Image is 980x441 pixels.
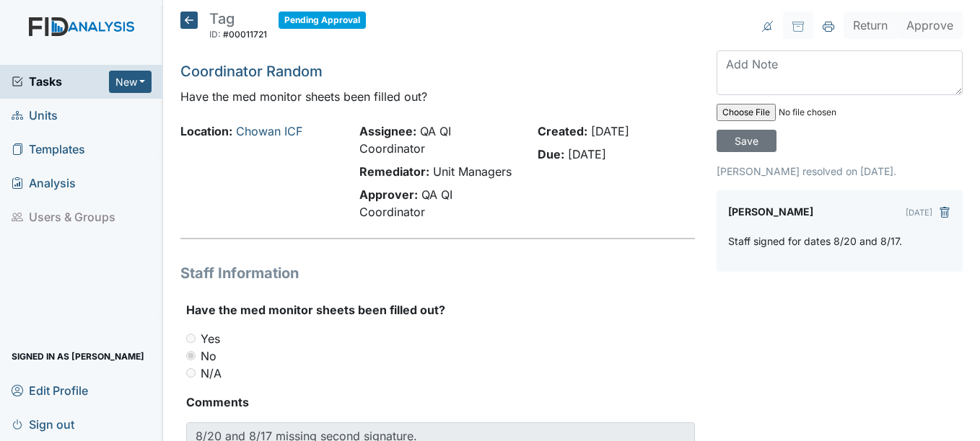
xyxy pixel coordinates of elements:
strong: Remediator: [359,164,429,179]
button: Approve [897,12,963,39]
input: Save [717,130,776,152]
strong: Assignee: [359,124,416,138]
span: Units [12,104,58,127]
input: N/A [186,368,196,378]
strong: Comments [186,393,694,411]
span: Pending Approval [279,12,366,29]
label: Yes [201,330,220,347]
span: Sign out [12,413,74,435]
span: Analysis [12,172,76,195]
label: Have the med monitor sheets been filled out? [186,301,445,318]
label: N/A [201,365,222,382]
button: Return [844,12,897,39]
input: No [186,351,196,360]
p: [PERSON_NAME] resolved on [DATE]. [717,164,963,179]
a: Chowan ICF [236,124,302,138]
strong: Location: [180,124,232,138]
span: Unit Managers [433,164,512,179]
span: [DATE] [591,124,629,138]
span: [DATE] [568,147,606,161]
h1: Staff Information [180,262,694,284]
strong: Created: [538,124,587,138]
strong: Due: [538,147,564,161]
strong: Approver: [359,187,418,202]
a: Coordinator Random [180,63,323,80]
span: Templates [12,138,85,161]
span: ID: [209,29,221,40]
label: No [201,347,216,365]
span: Tag [209,10,235,27]
span: #00011721 [223,29,267,40]
p: Have the med monitor sheets been filled out? [180,88,694,105]
input: Yes [186,334,196,343]
label: [PERSON_NAME] [728,202,813,222]
small: [DATE] [906,208,932,218]
a: Tasks [12,73,109,90]
span: Signed in as [PERSON_NAME] [12,345,144,367]
span: Edit Profile [12,379,88,401]
p: Staff signed for dates 8/20 and 8/17. [728,233,902,249]
button: New [109,71,152,93]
